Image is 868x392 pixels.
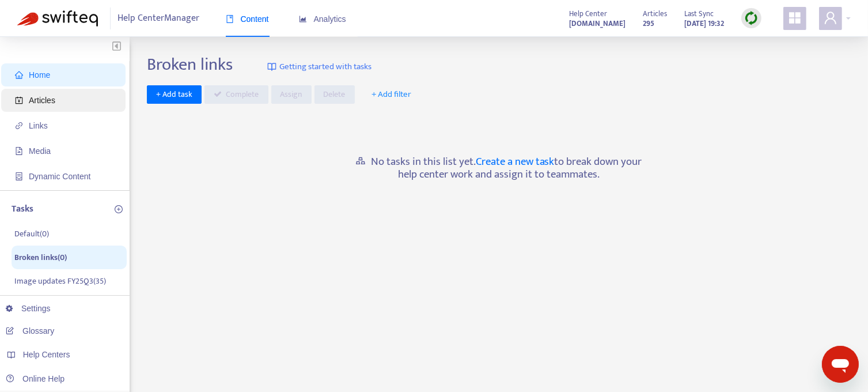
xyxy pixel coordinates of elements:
[204,85,268,104] button: Complete
[6,374,65,383] a: Online Help
[29,70,50,80] span: Home
[14,275,106,287] p: Image updates FY25Q3 ( 35 )
[226,14,269,24] span: Content
[363,85,420,104] button: + Add filter
[17,10,98,27] img: Swifteq
[115,205,123,213] span: plus-circle
[569,17,626,30] a: [DOMAIN_NAME]
[15,96,23,104] span: account-book
[267,62,276,71] img: image-link
[29,96,55,105] span: Articles
[684,17,724,30] strong: [DATE] 19:32
[476,153,555,171] a: Create a new task
[299,14,346,24] span: Analytics
[267,54,372,80] a: Getting started with tasks
[147,54,233,75] h2: Broken links
[824,11,837,25] span: user
[15,71,23,79] span: home
[355,156,643,182] h5: No tasks in this list yet. to break down your help center work and assign it to teammates.
[12,202,33,216] p: Tasks
[14,251,67,263] p: Broken links ( 0 )
[372,88,412,101] span: + Add filter
[156,88,192,101] span: + Add task
[29,172,90,181] span: Dynamic Content
[226,15,234,23] span: book
[15,147,23,155] span: file-image
[299,15,307,23] span: area-chart
[6,326,54,336] a: Glossary
[569,7,607,20] span: Help Center
[569,17,626,30] strong: [DOMAIN_NAME]
[643,17,654,30] strong: 295
[14,228,49,240] p: Default ( 0 )
[118,7,200,29] span: Help Center Manager
[643,7,667,20] span: Articles
[744,11,759,25] img: sync.dc5367851b00ba804db3.png
[355,156,366,167] span: gold
[29,146,51,156] span: Media
[279,61,372,74] span: Getting started with tasks
[15,172,23,180] span: container
[23,350,70,359] span: Help Centers
[684,7,714,20] span: Last Sync
[6,304,51,313] a: Settings
[314,85,355,104] button: Delete
[29,121,48,130] span: Links
[147,85,202,104] button: + Add task
[271,85,312,104] button: Assign
[15,122,23,130] span: link
[822,346,859,383] iframe: Button to launch messaging window
[788,11,802,25] span: appstore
